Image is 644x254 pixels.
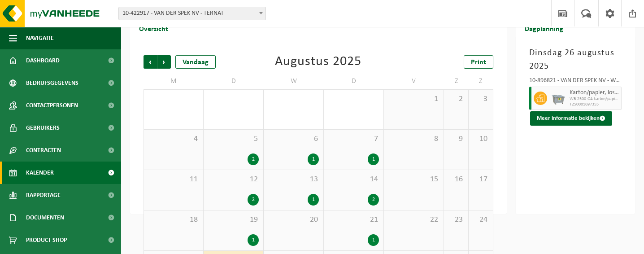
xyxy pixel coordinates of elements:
[384,73,444,89] td: V
[26,206,64,229] span: Documenten
[471,59,486,66] span: Print
[328,215,379,225] span: 21
[324,73,384,89] td: D
[148,134,199,144] span: 4
[26,72,78,94] span: Bedrijfsgegevens
[208,175,259,184] span: 12
[473,215,488,225] span: 24
[368,234,379,246] div: 1
[26,94,78,117] span: Contactpersonen
[464,55,493,69] a: Print
[148,175,199,184] span: 11
[368,194,379,206] div: 2
[248,194,259,206] div: 2
[529,78,622,87] div: 10-896821 - VAN DER SPEK NV - WAMBEEK - WAMBEEK
[388,134,439,144] span: 8
[26,27,54,49] span: Navigatie
[444,73,469,89] td: Z
[570,89,619,96] span: Karton/papier, los (bedrijven)
[264,73,324,89] td: W
[516,19,572,37] h2: Dagplanning
[157,55,171,69] span: Volgende
[473,94,488,104] span: 3
[204,73,264,89] td: D
[570,96,619,102] span: WB-2500-GA karton/papier, los (bedrijven)
[26,139,61,162] span: Contracten
[248,234,259,246] div: 1
[448,134,464,144] span: 9
[268,134,319,144] span: 6
[448,175,464,184] span: 16
[119,7,265,20] span: 10-422917 - VAN DER SPEK NV - TERNAT
[208,215,259,225] span: 19
[473,134,488,144] span: 10
[26,184,61,206] span: Rapportage
[26,229,67,251] span: Product Shop
[388,175,439,184] span: 15
[388,94,439,104] span: 1
[268,215,319,225] span: 20
[144,55,157,69] span: Vorige
[175,55,216,69] div: Vandaag
[26,162,54,184] span: Kalender
[328,175,379,184] span: 14
[148,215,199,225] span: 18
[308,194,319,206] div: 1
[469,73,493,89] td: Z
[130,19,177,37] h2: Overzicht
[308,153,319,165] div: 1
[529,46,622,73] h3: Dinsdag 26 augustus 2025
[570,102,619,107] span: T250001697355
[388,215,439,225] span: 22
[268,175,319,184] span: 13
[328,134,379,144] span: 7
[26,49,60,72] span: Dashboard
[118,7,266,20] span: 10-422917 - VAN DER SPEK NV - TERNAT
[552,92,565,105] img: WB-2500-GAL-GY-01
[530,111,612,126] button: Meer informatie bekijken
[144,73,204,89] td: M
[248,153,259,165] div: 2
[473,175,488,184] span: 17
[275,55,361,69] div: Augustus 2025
[448,215,464,225] span: 23
[26,117,60,139] span: Gebruikers
[448,94,464,104] span: 2
[368,153,379,165] div: 1
[208,134,259,144] span: 5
